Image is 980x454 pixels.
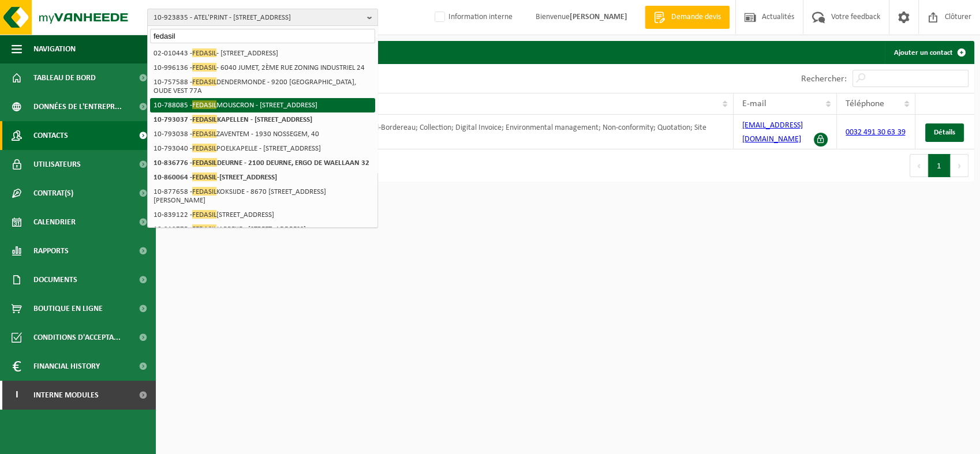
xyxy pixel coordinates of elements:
span: FEDASIL [192,144,216,152]
span: Détails [934,129,955,136]
td: Borderel-Bordereau; Collection; Digital Invoice; Environmental management; Non-conformity; Quotat... [342,115,733,149]
span: Interne modules [33,381,99,410]
span: Rapports [33,237,69,265]
li: 10-877658 - KOKSIJDE - 8670 [STREET_ADDRESS][PERSON_NAME] [150,185,375,208]
span: FEDASIL [192,77,216,86]
input: Chercher des succursales liées [150,29,375,43]
strong: 10-836776 - DEURNE - 2100 DEURNE, ERGO DE WAELLAAN 32 [154,158,369,167]
a: 0032 491 30 63 39 [846,128,905,137]
span: FEDASIL [192,210,216,219]
a: Demande devis [645,6,730,29]
span: 10-923835 - ATEL'PRINT - [STREET_ADDRESS] [154,9,362,27]
button: 1 [928,154,951,177]
a: Ajouter un contact [885,41,973,64]
button: Next [951,154,968,177]
li: 10-839122 - [STREET_ADDRESS] [150,208,375,222]
strong: 10-860064 - -[STREET_ADDRESS] [154,172,277,181]
span: Navigation [33,35,76,63]
span: FEDASIL [192,129,216,138]
span: FEDASIL [192,224,216,233]
span: Demande devis [668,12,724,23]
strong: 10-793037 - KAPELLEN - [STREET_ADDRESS] [154,115,312,123]
span: E-mail [742,99,766,108]
li: 02-010443 - - [STREET_ADDRESS] [150,46,375,61]
span: Contrat(s) [33,179,73,208]
span: Données de l'entrepr... [33,92,122,121]
li: 10-996136 - - 6040 JUMET, 2ÈME RUE ZONING INDUSTRIEL 24 [150,61,375,75]
span: Conditions d'accepta... [33,323,121,352]
li: 10-919775 - JABBEKE - [STREET_ADDRESS] [150,222,375,237]
a: Détails [925,123,964,142]
span: I [12,381,22,410]
span: Tableau de bord [33,63,96,92]
li: 10-757588 - DENDERMONDE - 9200 [GEOGRAPHIC_DATA], OUDE VEST 77A [150,75,375,98]
li: 10-788085 - MOUSCRON - [STREET_ADDRESS] [150,98,375,112]
span: Financial History [33,352,100,381]
button: Previous [910,154,928,177]
span: Calendrier [33,208,76,237]
span: Documents [33,265,77,294]
button: 10-923835 - ATEL'PRINT - [STREET_ADDRESS] [147,9,378,26]
span: FEDASIL [192,172,217,181]
label: Information interne [432,9,513,26]
label: Rechercher: [801,74,847,84]
span: Boutique en ligne [33,294,103,323]
li: 10-793040 - POELKAPELLE - [STREET_ADDRESS] [150,141,375,156]
strong: [PERSON_NAME] [570,13,627,21]
span: Téléphone [846,99,884,108]
a: [EMAIL_ADDRESS][DOMAIN_NAME] [742,121,803,144]
span: FEDASIL [192,100,216,109]
li: 10-793038 - ZAVENTEM - 1930 NOSSEGEM, 40 [150,127,375,141]
span: FEDASIL [192,63,216,72]
span: FEDASIL [192,158,217,167]
span: FEDASIL [192,115,217,123]
span: Utilisateurs [33,150,81,179]
span: Contacts [33,121,68,150]
span: FEDASIL [192,48,216,57]
span: FEDASIL [192,187,216,196]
